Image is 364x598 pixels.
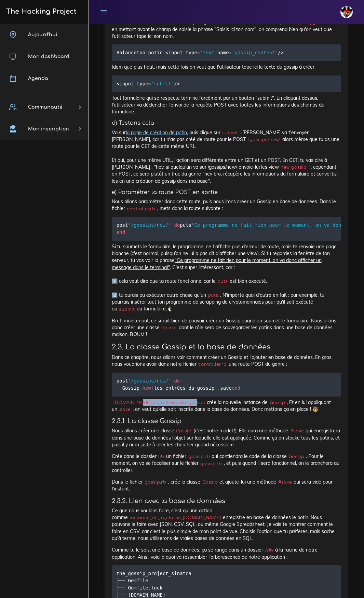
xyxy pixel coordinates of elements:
span: 'gossip_content' [232,50,278,55]
code: #save [276,479,294,486]
p: Bref, maintenant, ce serait bien de pouvoir créer un Gossip quand on soumet le formulaire. Nous a... [112,317,341,338]
code: puts [206,292,220,299]
span: Mon inscription [28,126,69,131]
code: Gossip [174,428,193,434]
p: Nous allons créer une classe (c'est notre model !). Elle aura une méthode qui enregistrera dans u... [112,427,341,448]
code: Gossip [200,479,219,486]
code: controller.rb [197,361,229,368]
code: ton potin <input type name > [117,49,286,56]
p: Comme tu le sais, une base de données, ça se range dans un dossier à la racine de notre applicati... [112,546,341,560]
code: Gossip [160,324,179,331]
span: end [117,230,125,235]
h5: e) Paramétrer la route POST en sortie [112,189,341,196]
code: post les_entrées_du_gossip save [117,377,242,392]
p: Va sur , puis clique sur . [PERSON_NAME] va t'envoyer [PERSON_NAME], car tu n'as pas créé de rout... [112,129,341,184]
p: Dans ce chapitre, nous allons voir comment créer un Gossip et l'ajouter en base de données. En gr... [112,354,341,368]
span: Gossip [122,385,140,391]
a: la page de création de potin [126,129,187,136]
span: '/gossips/new/' [128,378,171,384]
span: / [278,50,281,55]
p: Crée dans le dossier un fichier qui contiendra le code de la classe . Pour le moment, on va se fo... [112,453,341,474]
h4: 2.3.2. Lien avec la base de données [112,497,341,505]
span: do [174,222,180,228]
span: / [174,81,177,86]
p: Idem que plus haut, mais cette fois on veut que l'utilisateur tape ici le texte du gossip à créer. [112,64,341,70]
span: ) [214,385,217,391]
code: new_gossip [279,164,309,171]
span: . [217,385,220,391]
p: crée la nouvelle instance de . Et en lui appliquant un , on veut qu'elle soit inscrite dans la ba... [112,399,341,413]
span: '/gossips/new/' [128,222,171,228]
code: Gossip [268,399,287,406]
code: #save [288,428,306,434]
code: gossip.rb [143,479,168,486]
h5: d) Testons cela [112,120,341,126]
span: : [163,50,165,55]
code: instance_de_la_classe_[DOMAIN_NAME] [128,514,223,521]
span: end [232,385,240,391]
p: Si tu soumets le formulaire, le programme, ne t'affiche plus d'erreur de route, mais te renvoie u... [112,243,341,312]
h4: 2.3.1. La classe Gossip [112,417,341,425]
span: new [143,385,151,391]
code: lib [157,453,166,460]
code: /gossips/new/ [246,136,282,143]
p: Dans le fichier , crée la classe et ajoute-lui une méthode qui sera vide pour l'instant. [112,478,341,492]
code: puts [216,278,230,285]
img: avatar [340,6,353,18]
code: .save [117,406,133,413]
code: [DOMAIN_NAME](les_entrées_du_gossip) [112,399,207,406]
span: do [174,378,180,384]
span: = [197,50,200,55]
p: Nous allons paramétrer donc cette route, puis nous irons créer un Gossip en base de données. Dans... [112,198,341,212]
h3: The Hacking Project [4,8,77,15]
u: "Ce programme ne fait rien pour le moment, on va donc afficher un message dans le terminal" [112,257,322,270]
code: submit [220,129,240,136]
span: . [139,385,142,391]
a: avatar [337,2,358,22]
code: submit [117,306,137,313]
p: Ce que nous voulons faire, c'est qu'une action comme enregistre en base de données le potin. Nous... [112,507,341,542]
span: Communauté [28,105,63,110]
span: 'text' [200,50,217,55]
code: /db [263,547,275,554]
span: = [229,50,232,55]
span: Aujourd'hui [28,32,57,37]
span: 'submit' [151,81,174,86]
code: gossip.rb [199,460,224,467]
span: ( [151,385,154,391]
span: Mon dashboard [28,54,69,59]
h3: 2.3. La classe Gossip et la base de données [112,343,341,351]
span: Balance [117,50,137,55]
span: = [148,81,151,86]
code: <input type > [117,80,182,87]
code: Gossip [287,453,306,460]
code: controller.rb [125,206,157,212]
p: Tout formulaire qui se respecte termine forcément par un bouton "submit". En cliquant dessus, l'u... [112,95,341,115]
span: Agenda [28,76,48,81]
code: gossip.rb [186,453,212,460]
